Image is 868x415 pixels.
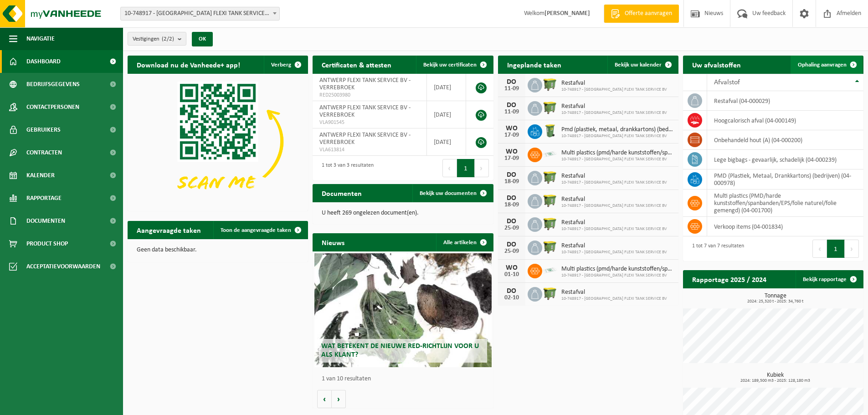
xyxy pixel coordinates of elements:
[542,146,558,162] img: LP-SK-00500-LPE-16
[314,253,491,367] a: Wat betekent de nieuwe RED-richtlijn voor u als klant?
[812,240,827,258] button: Previous
[542,169,558,185] img: WB-1100-HPE-GN-50
[322,376,488,382] p: 1 van 10 resultaten
[26,27,55,50] span: Navigatie
[457,159,475,177] button: 1
[192,32,213,46] button: OK
[26,255,100,278] span: Acceptatievoorwaarden
[26,141,62,164] span: Contracten
[845,240,859,258] button: Next
[423,62,477,68] span: Bekijk uw certificaten
[120,7,280,20] span: 10-748917 - ANTWERP FLEXI TANK SERVICE BV - VERREBROEK
[503,78,521,86] div: DO
[561,226,667,232] span: 10-748917 - [GEOGRAPHIC_DATA] FLEXI TANK SERVICE BV
[319,132,411,146] span: ANTWERP FLEXI TANK SERVICE BV - VERREBROEK
[503,272,521,278] div: 01-10
[436,233,493,251] a: Alle artikelen
[544,10,590,17] strong: [PERSON_NAME]
[442,159,457,177] button: Previous
[128,221,210,239] h2: Aangevraagde taken
[561,103,667,110] span: Restafval
[561,196,667,203] span: Restafval
[798,62,847,68] span: Ophaling aanvragen
[707,190,863,217] td: multi plastics (PMD/harde kunststoffen/spanbanden/EPS/folie naturel/folie gemengd) (04-001700)
[561,133,674,139] span: 10-748917 - [GEOGRAPHIC_DATA] FLEXI TANK SERVICE BV
[714,79,740,86] span: Afvalstof
[542,239,558,255] img: WB-1100-HPE-GN-50
[319,92,419,99] span: RED25003980
[128,32,186,46] button: Vestigingen(2/2)
[791,56,863,74] a: Ophaling aanvragen
[503,287,521,295] div: DO
[416,56,493,74] a: Bekijk uw certificaten
[542,123,558,138] img: WB-0240-HPE-GN-50
[427,128,467,156] td: [DATE]
[688,379,863,383] span: 2024: 189,500 m3 - 2025: 128,180 m3
[420,190,477,196] span: Bekijk uw documenten
[542,286,558,301] img: WB-1100-HPE-GN-50
[128,74,308,209] img: Download de VHEPlus App
[561,289,667,296] span: Restafval
[26,164,55,187] span: Kalender
[683,56,750,73] h2: Uw afvalstoffen
[26,210,65,232] span: Documenten
[264,56,307,74] button: Verberg
[322,210,484,216] p: U heeft 269 ongelezen document(en).
[133,32,174,46] span: Vestigingen
[561,242,667,250] span: Restafval
[317,390,332,408] button: Vorige
[796,270,863,288] a: Bekijk rapportage
[707,91,863,111] td: restafval (04-000029)
[221,227,291,233] span: Toon de aangevraagde taken
[271,62,291,68] span: Verberg
[561,80,667,87] span: Restafval
[319,77,411,91] span: ANTWERP FLEXI TANK SERVICE BV - VERREBROEK
[503,155,521,162] div: 17-09
[26,73,80,96] span: Bedrijfsgegevens
[137,247,299,253] p: Geen data beschikbaar.
[615,62,662,68] span: Bekijk uw kalender
[707,130,863,150] td: onbehandeld hout (A) (04-000200)
[561,87,667,92] span: 10-748917 - [GEOGRAPHIC_DATA] FLEXI TANK SERVICE BV
[503,225,521,231] div: 25-09
[503,125,521,132] div: WO
[688,239,744,259] div: 1 tot 7 van 7 resultaten
[319,119,419,126] span: VLA901545
[475,159,489,177] button: Next
[503,295,521,301] div: 02-10
[162,36,174,42] count: (2/2)
[503,179,521,185] div: 18-09
[561,250,667,255] span: 10-748917 - [GEOGRAPHIC_DATA] FLEXI TANK SERVICE BV
[561,126,674,133] span: Pmd (plastiek, metaal, drankkartons) (bedrijven)
[542,77,558,92] img: WB-1100-HPE-GN-50
[503,264,521,272] div: WO
[427,101,467,128] td: [DATE]
[688,293,863,304] h3: Tonnage
[561,219,667,226] span: Restafval
[503,218,521,225] div: DO
[688,372,863,383] h3: Kubiek
[412,184,493,202] a: Bekijk uw documenten
[503,102,521,109] div: DO
[503,148,521,155] div: WO
[561,173,667,180] span: Restafval
[213,221,307,239] a: Toon de aangevraagde taken
[561,266,674,273] span: Multi plastics (pmd/harde kunststoffen/spanbanden/eps/folie naturel/folie gemeng...
[503,248,521,255] div: 25-09
[561,180,667,185] span: 10-748917 - [GEOGRAPHIC_DATA] FLEXI TANK SERVICE BV
[707,169,863,190] td: PMD (Plastiek, Metaal, Drankkartons) (bedrijven) (04-000978)
[707,217,863,236] td: verkoop items (04-001834)
[313,233,354,251] h2: Nieuws
[427,74,467,101] td: [DATE]
[561,203,667,209] span: 10-748917 - [GEOGRAPHIC_DATA] FLEXI TANK SERVICE BV
[607,56,678,74] a: Bekijk uw kalender
[26,96,79,118] span: Contactpersonen
[26,118,61,141] span: Gebruikers
[707,150,863,169] td: lege bigbags - gevaarlijk, schadelijk (04-000239)
[503,195,521,202] div: DO
[827,240,845,258] button: 1
[542,216,558,231] img: WB-1100-HPE-GN-50
[498,56,570,73] h2: Ingeplande taken
[503,202,521,208] div: 18-09
[321,343,479,359] span: Wat betekent de nieuwe RED-richtlijn voor u als klant?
